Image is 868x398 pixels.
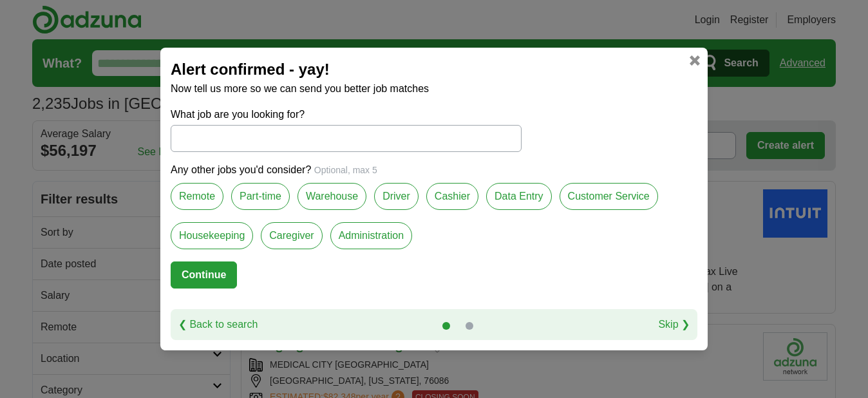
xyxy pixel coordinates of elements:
label: Warehouse [297,183,366,210]
label: Administration [330,222,412,249]
label: Caregiver [261,222,322,249]
label: Data Entry [486,183,552,210]
label: Part-time [231,183,290,210]
label: Cashier [426,183,478,210]
h2: Alert confirmed - yay! [171,58,697,81]
span: Optional, max 5 [314,165,377,175]
label: Driver [374,183,419,210]
p: Now tell us more so we can send you better job matches [171,81,697,97]
a: ❮ Back to search [178,317,258,332]
label: What job are you looking for? [171,107,522,122]
label: Remote [171,183,223,210]
p: Any other jobs you'd consider? [171,162,697,178]
label: Customer Service [560,183,658,210]
label: Housekeeping [171,222,253,249]
button: Continue [171,261,237,289]
a: Skip ❯ [658,317,690,332]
